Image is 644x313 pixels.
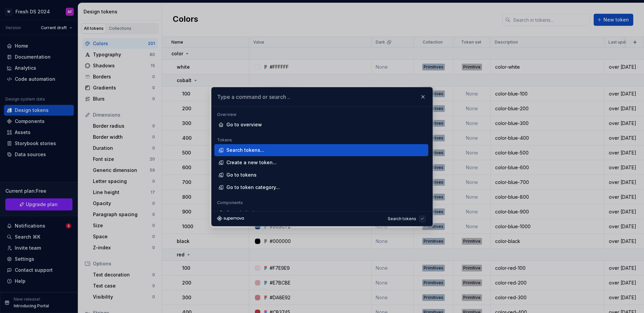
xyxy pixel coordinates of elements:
[226,159,277,166] div: Create a new token...
[214,137,428,143] div: Tokens
[226,172,257,178] div: Go to tokens
[212,107,432,211] div: Type a command or search ..
[388,216,419,221] div: Search tokens
[385,214,427,223] button: Search tokens
[217,216,244,221] svg: Supernova Logo
[226,121,262,128] div: Go to overview
[226,184,280,191] div: Go to token category...
[214,112,428,117] div: Overview
[214,200,428,205] div: Components
[226,147,264,153] div: Search tokens...
[226,209,313,216] div: Search design system components...
[212,87,432,106] input: Type a command or search ..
